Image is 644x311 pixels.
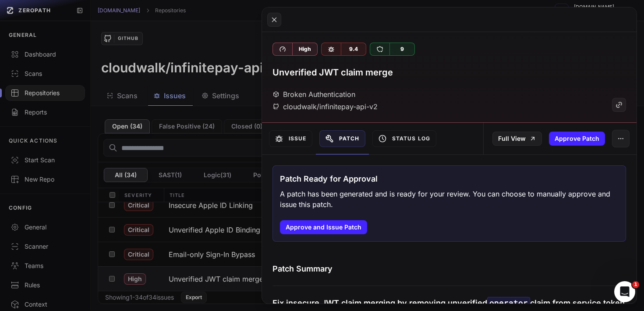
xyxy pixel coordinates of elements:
[269,130,312,147] button: Issue
[280,173,378,185] h3: Patch Ready for Approval
[372,130,436,147] button: Status Log
[492,132,542,146] a: Full View
[614,281,635,302] iframe: Intercom live chat
[549,132,605,146] button: Approve Patch
[319,130,365,147] button: Patch
[280,220,367,234] button: Approve and Issue Patch
[632,281,639,288] span: 1
[280,189,619,210] p: A patch has been generated and is ready for your review. You can choose to manually approve and i...
[272,263,626,275] h1: Patch Summary
[487,297,530,308] code: operator
[272,101,378,112] div: cloudwalk/infinitepay-api-v2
